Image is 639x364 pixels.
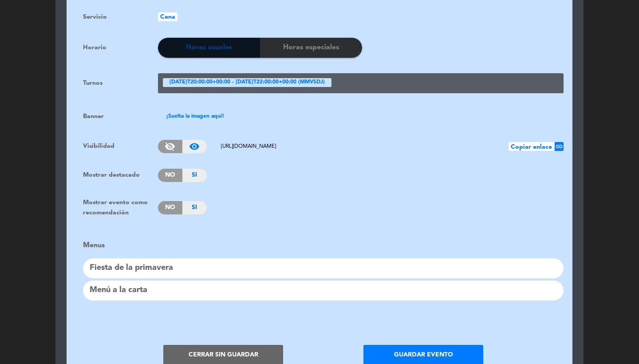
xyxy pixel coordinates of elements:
[83,14,107,20] span: Servicio
[182,201,207,214] span: Si
[555,142,563,150] span: link
[182,169,207,182] span: Si
[158,12,177,21] span: Cena
[83,113,104,119] span: Banner
[158,169,182,182] span: No
[83,80,103,86] span: Turnos
[163,78,331,87] div: [DATE]T20:00:00+00:00 - [DATE]T22:00:00+00:00 (MMVSDJ)
[189,141,200,152] span: visibility_on
[83,258,564,278] div: Fiesta de la primavera
[158,201,182,214] span: No
[83,281,564,301] div: Menú a la carta
[166,112,224,121] ngx-dropzone-label: ¡Suelta la imagen aquí!
[83,44,106,51] span: Horario
[83,240,564,251] div: Menus
[165,141,175,152] span: visibility_off
[186,42,232,53] span: Horas usuales
[83,199,148,216] span: Mostrar evento como recomendación
[509,142,554,151] span: Copiar enlace
[83,172,140,178] span: Mostrar destacado
[283,42,339,53] span: Horas especiales
[83,143,114,149] span: Visibilidad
